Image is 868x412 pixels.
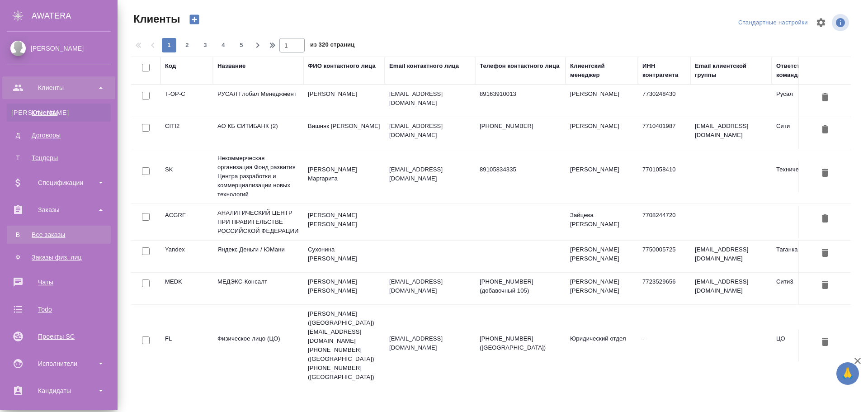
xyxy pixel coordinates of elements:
td: FL [160,330,213,361]
a: ФЗаказы физ. лиц [7,248,111,266]
td: МЕДЭКС-Консалт [213,273,303,304]
button: Удалить [817,165,833,182]
a: ТТендеры [7,149,111,167]
button: Удалить [817,90,833,106]
td: [PERSON_NAME] [PERSON_NAME] [566,273,638,304]
td: [PERSON_NAME] [566,85,638,117]
div: Проекты SC [7,330,111,343]
p: [EMAIL_ADDRESS][DOMAIN_NAME] [389,334,471,352]
div: [PERSON_NAME] [7,43,111,53]
td: Русал [772,85,844,117]
div: Название [217,62,245,71]
td: CITI2 [160,117,213,149]
td: Вишняк [PERSON_NAME] [303,117,385,149]
button: 5 [234,38,249,52]
a: ДДоговоры [7,126,111,144]
div: Ответственная команда [776,62,840,80]
div: Клиенты [7,81,111,95]
div: Тендеры [11,153,106,162]
div: Заказы физ. лиц [11,253,106,262]
td: SK [160,161,213,192]
div: Todo [7,303,111,316]
div: Все заказы [11,230,106,239]
td: [PERSON_NAME] Маргарита [303,161,385,192]
td: АНАЛИТИЧЕСКИЙ ЦЕНТР ПРИ ПРАВИТЕЛЬСТВЕ РОССИЙСКОЙ ФЕДЕРАЦИИ [213,204,303,240]
td: Некоммерческая организация Фонд развития Центра разработки и коммерциализации новых технологий [213,149,303,204]
td: ЦО [772,330,844,361]
td: Технический [772,161,844,192]
div: Чаты [7,275,111,289]
td: - [638,330,690,361]
p: [EMAIL_ADDRESS][DOMAIN_NAME] [389,90,471,108]
td: [EMAIL_ADDRESS][DOMAIN_NAME] [690,241,772,272]
button: Создать [184,12,205,27]
td: Яндекс Деньги / ЮМани [213,241,303,272]
span: Клиенты [131,12,180,26]
span: 4 [216,41,231,50]
button: 3 [198,38,212,52]
td: T-OP-C [160,85,213,117]
span: 3 [198,41,212,50]
td: 7701058410 [638,161,690,192]
td: [PERSON_NAME] [PERSON_NAME] [303,206,385,238]
td: [PERSON_NAME] [566,161,638,192]
td: MEDK [160,273,213,304]
td: Сити [772,117,844,149]
div: Исполнители [7,357,111,370]
td: Зайцева [PERSON_NAME] [566,206,638,238]
div: Договоры [11,131,106,140]
button: Удалить [817,334,833,351]
td: 7750005725 [638,241,690,272]
span: Посмотреть информацию [832,14,851,31]
p: [PHONE_NUMBER] ([GEOGRAPHIC_DATA]) [480,334,561,352]
div: Клиентский менеджер [570,62,633,80]
td: [PERSON_NAME] [566,117,638,149]
td: [PERSON_NAME] ([GEOGRAPHIC_DATA]) [EMAIL_ADDRESS][DOMAIN_NAME] [PHONE_NUMBER] ([GEOGRAPHIC_DATA])... [303,305,385,386]
button: Удалить [817,245,833,262]
p: [PHONE_NUMBER] [480,122,561,131]
span: 2 [180,41,194,50]
p: [PHONE_NUMBER] (добавочный 105) [480,277,561,295]
button: Удалить [817,122,833,138]
button: 2 [180,38,194,52]
a: Чаты [2,271,115,294]
button: Удалить [817,211,833,227]
span: Настроить таблицу [810,12,832,33]
div: Телефон контактного лица [480,62,560,71]
div: Спецификации [7,176,111,189]
td: АО КБ СИТИБАНК (2) [213,117,303,149]
a: [PERSON_NAME]Клиенты [7,104,111,122]
a: Проекты SC [2,325,115,348]
div: AWATERA [32,7,118,25]
div: Код [165,62,176,71]
td: Юридический отдел [566,330,638,361]
button: 🙏 [836,362,859,385]
button: Удалить [817,277,833,294]
td: Yandex [160,241,213,272]
td: [PERSON_NAME] [PERSON_NAME] [566,241,638,272]
td: Таганка [772,241,844,272]
td: [EMAIL_ADDRESS][DOMAIN_NAME] [690,117,772,149]
td: Сухонина [PERSON_NAME] [303,241,385,272]
div: Email клиентской группы [695,62,767,80]
span: из 320 страниц [310,39,354,52]
p: 89105834335 [480,165,561,174]
p: 89163910013 [480,90,561,99]
td: 7723529656 [638,273,690,304]
p: [EMAIL_ADDRESS][DOMAIN_NAME] [389,122,471,140]
a: Todo [2,298,115,321]
div: Заказы [7,203,111,217]
td: 7710401987 [638,117,690,149]
div: ФИО контактного лица [308,62,376,71]
td: [EMAIL_ADDRESS][DOMAIN_NAME] [690,273,772,304]
p: [EMAIL_ADDRESS][DOMAIN_NAME] [389,277,471,295]
p: [EMAIL_ADDRESS][DOMAIN_NAME] [389,165,471,183]
button: 4 [216,38,231,52]
div: Email контактного лица [389,62,459,71]
div: ИНН контрагента [642,62,686,80]
div: split button [736,16,810,30]
td: Сити3 [772,273,844,304]
td: Физическое лицо (ЦО) [213,330,303,361]
span: 5 [234,41,249,50]
span: 🙏 [840,364,855,383]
